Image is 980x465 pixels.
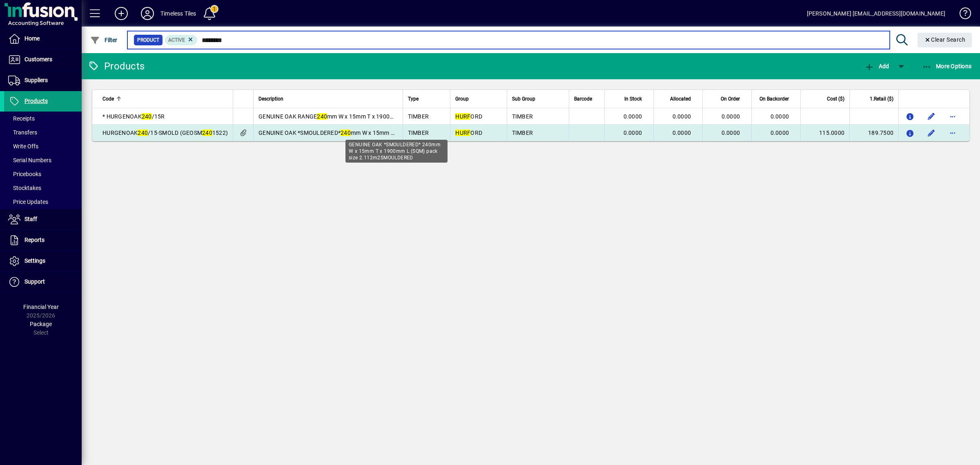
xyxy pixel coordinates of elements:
[408,130,429,136] span: TIMBER
[922,63,972,69] span: More Options
[23,304,59,310] span: Financial Year
[455,113,482,120] span: ORD
[925,110,938,123] button: Edit
[574,94,592,103] span: Barcode
[134,6,160,21] button: Profile
[673,113,691,120] span: 0.0000
[455,130,470,136] em: HURF
[317,113,327,120] em: 240
[24,35,40,42] span: Home
[24,257,45,264] span: Settings
[24,237,45,243] span: Reports
[759,94,789,103] span: On Backorder
[24,98,48,104] span: Products
[455,94,501,103] div: Group
[4,167,82,181] a: Pricebooks
[574,94,599,103] div: Barcode
[30,321,52,327] span: Package
[870,94,893,103] span: 1.Retail ($)
[771,113,789,120] span: 0.0000
[849,125,898,141] td: 189.7500
[8,185,41,191] span: Stocktakes
[4,29,82,49] a: Home
[4,125,82,139] a: Transfers
[8,143,38,150] span: Write Offs
[670,94,691,103] span: Allocated
[4,49,82,70] a: Customers
[90,37,118,43] span: Filter
[4,195,82,209] a: Price Updates
[160,7,196,20] div: Timeless Tiles
[862,59,891,74] button: Add
[4,209,82,230] a: Staff
[624,94,642,103] span: In Stock
[512,130,533,136] span: TIMBER
[24,77,48,83] span: Suppliers
[512,94,535,103] span: Sub Group
[4,112,82,125] a: Receipts
[8,199,48,205] span: Price Updates
[258,130,534,136] span: GENUINE OAK *SMOULDERED* mm W x 15mm T x 1900mm L (SQM) pack size 2.112m2SMOULDERED
[807,7,945,20] div: [PERSON_NAME] [EMAIL_ADDRESS][DOMAIN_NAME]
[455,94,469,103] span: Group
[108,6,134,21] button: Add
[925,126,938,139] button: Edit
[88,60,145,73] div: Products
[624,130,642,136] span: 0.0000
[757,94,796,103] div: On Backorder
[258,94,283,103] span: Description
[168,37,185,43] span: Active
[137,36,159,44] span: Product
[455,113,470,120] em: HURF
[771,130,789,136] span: 0.0000
[142,113,152,120] em: 240
[4,153,82,167] a: Serial Numbers
[4,272,82,292] a: Support
[8,129,37,136] span: Transfers
[4,70,82,91] a: Suppliers
[722,130,740,136] span: 0.0000
[708,94,747,103] div: On Order
[408,94,445,103] div: Type
[4,139,82,153] a: Write Offs
[102,113,165,120] span: * HURGENOAK /15R
[165,35,198,45] mat-chip: Activation Status: Active
[102,94,114,103] span: Code
[800,125,849,141] td: 115.0000
[24,278,45,285] span: Support
[138,130,148,136] em: 240
[408,94,419,103] span: Type
[659,94,698,103] div: Allocated
[408,113,429,120] span: TIMBER
[512,113,533,120] span: TIMBER
[953,2,970,28] a: Knowledge Base
[24,216,37,222] span: Staff
[88,33,120,47] button: Filter
[512,94,564,103] div: Sub Group
[924,36,966,43] span: Clear Search
[864,63,889,69] span: Add
[258,113,473,120] span: GENUINE OAK RANGE mm W x 15mm T x 1900mm L (SQM) pack size 2.112m2
[102,130,228,136] span: HURGENOAK /15-SMOLD (GEOSM 1522)
[8,157,51,163] span: Serial Numbers
[345,140,448,163] div: GENUINE OAK *SMOULDERED* 240mm W x 15mm T x 1900mm L (SQM) pack size 2.112m2SMOULDERED
[722,113,740,120] span: 0.0000
[920,59,974,74] button: More Options
[4,230,82,250] a: Reports
[8,115,35,122] span: Receipts
[258,94,398,103] div: Description
[4,181,82,195] a: Stocktakes
[455,130,482,136] span: ORD
[202,130,212,136] em: 240
[721,94,740,103] span: On Order
[673,130,691,136] span: 0.0000
[946,110,959,123] button: More options
[918,33,972,47] button: Clear
[610,94,649,103] div: In Stock
[102,94,228,103] div: Code
[341,130,351,136] em: 240
[8,171,41,177] span: Pricebooks
[624,113,642,120] span: 0.0000
[24,56,52,63] span: Customers
[827,94,844,103] span: Cost ($)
